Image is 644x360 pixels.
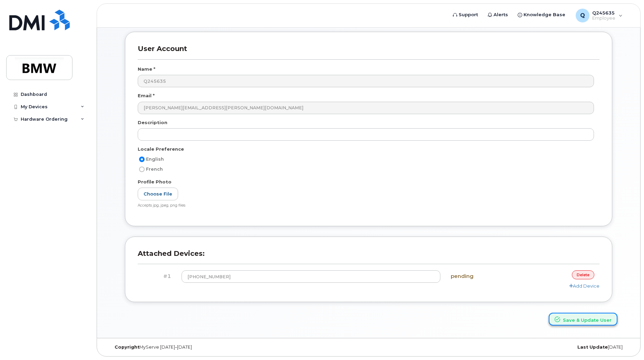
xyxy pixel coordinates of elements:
label: Choose File [138,188,178,200]
h3: Attached Devices: [138,249,599,264]
a: Alerts [483,8,513,22]
span: English [146,157,164,162]
button: Save & Update User [549,313,617,326]
label: Profile Photo [138,179,172,185]
div: [DATE] [455,344,628,350]
div: MyServe [DATE]–[DATE] [109,344,282,350]
label: Name * [138,66,155,72]
h4: pending [451,273,517,279]
label: Description [138,119,167,126]
div: Accepts jpg, jpeg, png files [138,203,594,208]
span: Alerts [494,11,508,18]
input: English [139,157,145,162]
span: Knowledge Base [524,11,565,18]
h3: User Account [138,44,599,59]
a: Knowledge Base [513,8,570,22]
label: Locale Preference [138,146,184,152]
h4: #1 [143,273,171,279]
span: Q [580,11,585,20]
span: French [146,167,163,172]
strong: Copyright [115,344,139,350]
span: Support [459,11,478,18]
span: Employee [592,16,615,21]
div: Q245635 [571,9,627,22]
a: Support [448,8,483,22]
a: Add Device [569,283,599,289]
a: delete [572,270,594,279]
strong: Last Update [577,344,608,350]
label: Email * [138,92,155,99]
span: Q245635 [592,10,615,16]
input: Example: 780-123-4567 [182,270,441,283]
iframe: Messenger Launcher [614,330,639,355]
input: French [139,167,145,172]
